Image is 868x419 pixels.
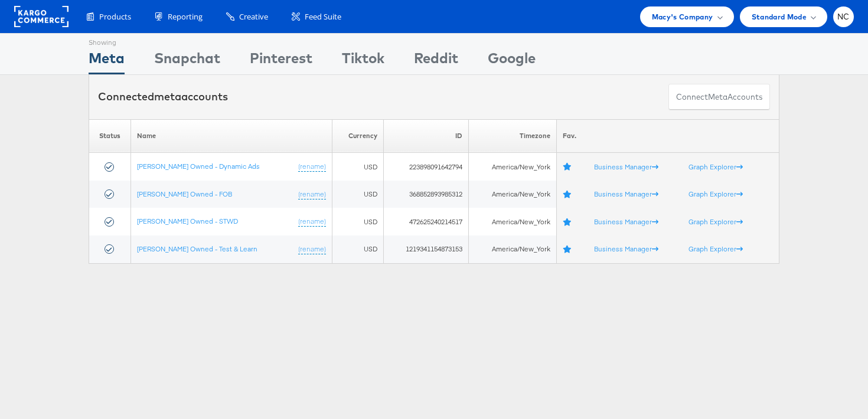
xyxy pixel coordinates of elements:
[383,235,469,263] td: 1219341154873153
[688,244,743,253] a: Graph Explorer
[137,217,238,225] a: [PERSON_NAME] Owned - STWD
[708,91,727,103] span: meta
[89,119,131,153] th: Status
[130,119,332,153] th: Name
[332,181,383,208] td: USD
[414,48,458,74] div: Reddit
[89,34,125,48] div: Showing
[594,189,658,198] a: Business Manager
[837,13,850,21] span: NC
[594,162,658,171] a: Business Manager
[298,244,326,254] a: (rename)
[469,153,556,181] td: America/New_York
[154,48,220,74] div: Snapchat
[154,90,181,103] span: meta
[594,244,658,253] a: Business Manager
[168,11,203,22] span: Reporting
[298,217,326,227] a: (rename)
[688,189,743,198] a: Graph Explorer
[668,84,770,110] button: ConnectmetaAccounts
[342,48,384,74] div: Tiktok
[488,48,536,74] div: Google
[137,244,257,253] a: [PERSON_NAME] Owned - Test & Learn
[239,11,268,22] span: Creative
[98,89,228,104] div: Connected accounts
[652,11,713,23] span: Macy's Company
[688,162,743,171] a: Graph Explorer
[305,11,341,22] span: Feed Suite
[332,119,383,153] th: Currency
[99,11,131,22] span: Products
[688,217,743,226] a: Graph Explorer
[137,189,232,198] a: [PERSON_NAME] Owned - FOB
[137,162,260,171] a: [PERSON_NAME] Owned - Dynamic Ads
[332,235,383,263] td: USD
[250,48,312,74] div: Pinterest
[383,153,469,181] td: 223898091642794
[594,217,658,226] a: Business Manager
[469,235,556,263] td: America/New_York
[469,119,556,153] th: Timezone
[383,181,469,208] td: 368852893985312
[469,181,556,208] td: America/New_York
[469,208,556,235] td: America/New_York
[383,208,469,235] td: 472625240214517
[332,153,383,181] td: USD
[298,189,326,199] a: (rename)
[298,162,326,172] a: (rename)
[752,11,807,23] span: Standard Mode
[383,119,469,153] th: ID
[332,208,383,235] td: USD
[89,48,125,74] div: Meta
